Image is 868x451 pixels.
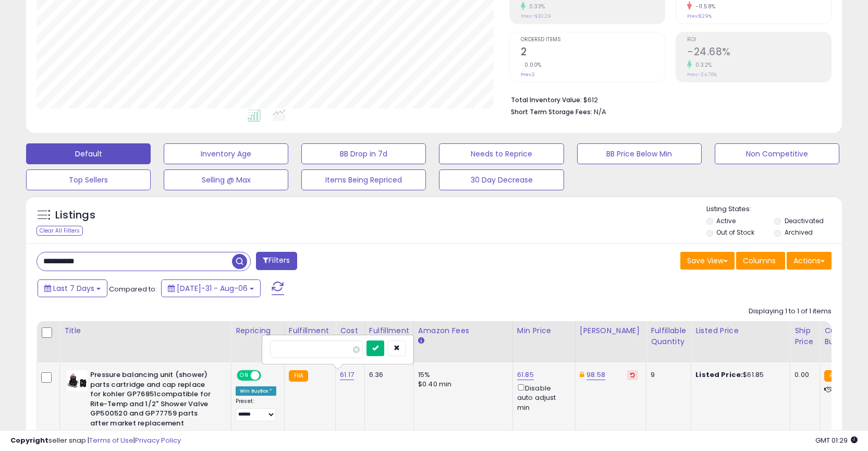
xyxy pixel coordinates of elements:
small: Amazon Fees. [418,336,424,346]
div: [PERSON_NAME] [580,325,642,336]
button: BB Drop in 7d [301,143,426,164]
div: 0.00 [794,370,812,380]
button: Actions [787,252,832,270]
small: Prev: -24.76% [687,71,717,78]
div: Preset: [236,398,276,421]
div: 6.36 [369,370,406,380]
div: Title [64,325,227,336]
li: $612 [511,93,824,105]
div: 15% [418,370,505,380]
div: Disable auto adjust min [517,382,567,412]
b: Listed Price: [695,370,743,380]
small: 0.00% [521,61,542,69]
div: seller snap | | [10,436,181,446]
span: N/A [594,107,606,117]
button: Save View [680,252,735,270]
strong: Copyright [10,435,48,445]
div: Fulfillable Quantity [651,325,687,347]
div: Cost [340,325,360,336]
label: Active [716,216,736,225]
button: Needs to Reprice [439,143,564,164]
p: Listing States: [706,204,842,214]
div: Min Price [517,325,571,336]
div: Listed Price [695,325,786,336]
label: Out of Stock [716,228,754,237]
span: Columns [743,255,776,266]
small: Prev: 8.29% [687,13,712,19]
small: FBA [289,370,308,382]
label: Archived [785,228,813,237]
button: Default [26,143,151,164]
span: ON [238,371,251,380]
small: Prev: -$30.29 [521,13,551,19]
a: 61.85 [517,370,534,380]
button: Columns [736,252,785,270]
span: Last 7 Days [53,283,94,294]
b: Total Inventory Value: [511,95,582,104]
a: 61.17 [340,370,354,380]
button: Items Being Repriced [301,169,426,190]
button: Filters [256,252,297,270]
span: 2025-08-14 01:29 GMT [815,435,858,445]
button: Selling @ Max [164,169,288,190]
div: 9 [651,370,683,380]
b: Short Term Storage Fees: [511,107,592,116]
span: [DATE]-31 - Aug-06 [177,283,248,294]
small: FBA [824,370,843,382]
span: ROI [687,37,831,43]
img: 41Igb9wMLOL._SL40_.jpg [67,370,88,391]
div: Repricing [236,325,280,336]
h5: Listings [55,208,95,223]
div: Fulfillment Cost [369,325,409,347]
button: Non Competitive [715,143,839,164]
small: Prev: 2 [521,71,535,78]
div: $61.85 [695,370,782,380]
button: Top Sellers [26,169,151,190]
h2: 2 [521,46,665,60]
a: 98.58 [586,370,605,380]
div: Displaying 1 to 1 of 1 items [749,307,832,316]
button: Inventory Age [164,143,288,164]
span: OFF [260,371,276,380]
div: Clear All Filters [36,226,83,236]
div: Win BuyBox * [236,386,276,396]
div: Fulfillment [289,325,331,336]
span: Ordered Items [521,37,665,43]
small: 0.33% [525,3,545,10]
b: Pressure balancing unit (shower) parts cartridge and cap replace for kohler GP76851compatible for... [90,370,217,431]
button: 30 Day Decrease [439,169,564,190]
small: -11.58% [692,3,716,10]
div: Ship Price [794,325,815,347]
a: Privacy Policy [135,435,181,445]
div: Amazon Fees [418,325,508,336]
span: Compared to: [109,284,157,294]
div: $0.40 min [418,380,505,389]
button: BB Price Below Min [577,143,702,164]
button: [DATE]-31 - Aug-06 [161,279,261,297]
small: 0.32% [692,61,712,69]
label: Deactivated [785,216,824,225]
button: Last 7 Days [38,279,107,297]
h2: -24.68% [687,46,831,60]
a: Terms of Use [89,435,133,445]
